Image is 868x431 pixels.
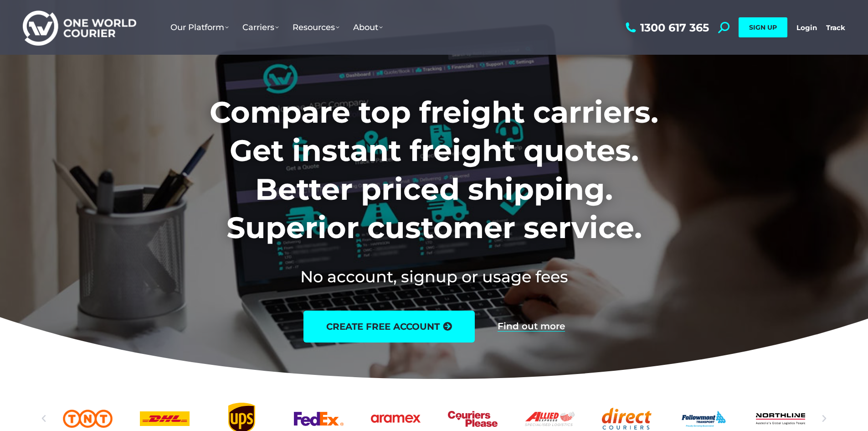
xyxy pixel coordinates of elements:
a: 1300 617 365 [623,22,709,33]
span: SIGN UP [749,23,777,31]
h1: Compare top freight carriers. Get instant freight quotes. Better priced shipping. Superior custom... [149,93,719,247]
a: Find out more [498,322,565,332]
span: About [353,22,383,32]
a: Login [796,23,817,32]
a: create free account [303,311,475,343]
span: Carriers [242,22,279,32]
a: About [346,13,390,42]
a: Track [826,23,845,32]
span: Resources [293,22,339,32]
a: Our Platform [164,13,236,42]
a: Resources [286,13,346,42]
a: SIGN UP [739,17,787,37]
span: Our Platform [170,22,229,32]
a: Carriers [236,13,286,42]
h2: No account, signup or usage fees [149,265,719,288]
img: One World Courier [23,9,136,46]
